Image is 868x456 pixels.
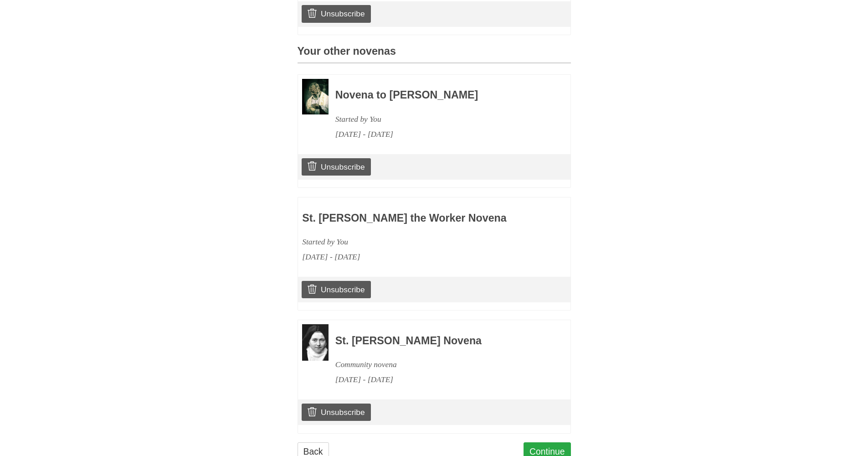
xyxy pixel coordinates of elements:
[335,127,546,142] div: [DATE] - [DATE]
[298,46,571,63] h3: Your other novenas
[302,234,513,249] div: Started by You
[335,89,546,101] h3: Novena to [PERSON_NAME]
[335,372,546,387] div: [DATE] - [DATE]
[335,335,546,347] h3: St. [PERSON_NAME] Novena
[302,324,329,361] img: Novena image
[335,112,546,127] div: Started by You
[302,404,370,421] a: Unsubscribe
[302,158,370,176] a: Unsubscribe
[302,281,370,298] a: Unsubscribe
[335,357,546,372] div: Community novena
[302,212,513,224] h3: St. [PERSON_NAME] the Worker Novena
[302,5,370,22] a: Unsubscribe
[302,249,513,264] div: [DATE] - [DATE]
[302,79,329,114] img: Novena image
